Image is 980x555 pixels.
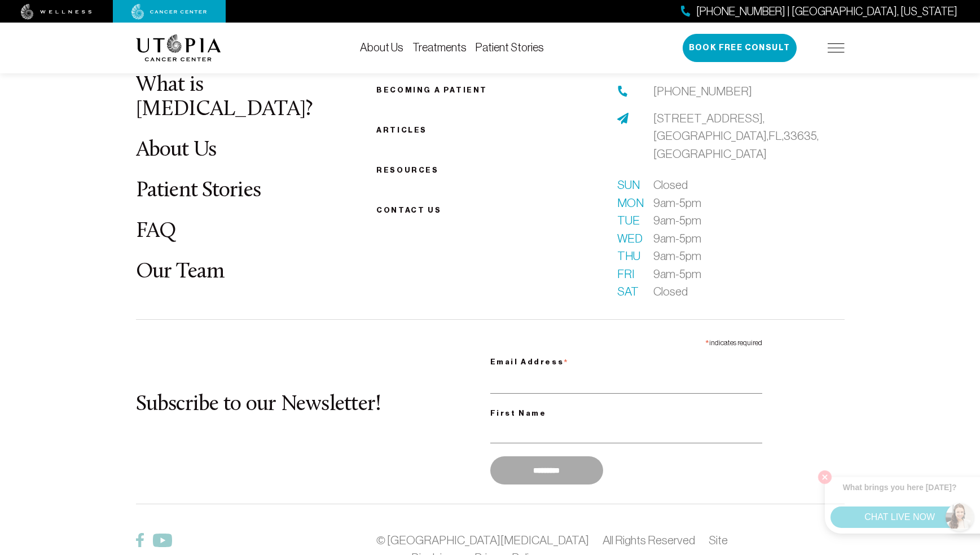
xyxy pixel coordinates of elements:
[136,180,261,202] a: Patient Stories
[376,86,487,94] a: Becoming a patient
[653,112,819,160] span: [STREET_ADDRESS], [GEOGRAPHIC_DATA], FL, 33635, [GEOGRAPHIC_DATA]
[136,74,313,120] a: What is [MEDICAL_DATA]?
[376,126,427,134] a: Articles
[653,194,701,212] span: 9am-5pm
[490,407,762,420] label: First Name
[681,3,957,20] a: [PHONE_NUMBER] | [GEOGRAPHIC_DATA], [US_STATE]
[617,265,640,283] span: Fri
[376,166,438,174] a: Resources
[653,265,701,283] span: 9am-5pm
[153,534,172,547] img: Twitter
[828,43,845,52] img: icon-hamburger
[490,333,762,350] div: indicates required
[490,350,762,371] label: Email Address
[653,230,701,248] span: 9am-5pm
[376,534,588,547] a: © [GEOGRAPHIC_DATA][MEDICAL_DATA]
[653,176,688,194] span: Closed
[603,534,695,547] span: All Rights Reserved
[617,194,640,212] span: Mon
[136,393,490,417] h2: Subscribe to our Newsletter!
[653,283,688,301] span: Closed
[136,34,221,61] img: logo
[653,109,845,163] a: [STREET_ADDRESS],[GEOGRAPHIC_DATA],FL,33635,[GEOGRAPHIC_DATA]
[412,41,467,54] a: Treatments
[376,206,441,214] span: Contact us
[136,139,217,161] a: About Us
[617,176,640,194] span: Sun
[617,283,640,301] span: Sat
[653,82,752,100] a: [PHONE_NUMBER]
[683,34,797,62] button: Book Free Consult
[653,212,701,230] span: 9am-5pm
[476,41,544,54] a: Patient Stories
[131,4,207,20] img: cancer center
[360,41,403,54] a: About Us
[617,113,629,124] img: address
[617,247,640,265] span: Thu
[617,230,640,248] span: Wed
[136,221,177,243] a: FAQ
[696,3,957,20] span: [PHONE_NUMBER] | [GEOGRAPHIC_DATA], [US_STATE]
[653,247,701,265] span: 9am-5pm
[136,261,225,283] a: Our Team
[617,86,629,97] img: phone
[617,212,640,230] span: Tue
[21,4,92,20] img: wellness
[136,533,144,547] img: Facebook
